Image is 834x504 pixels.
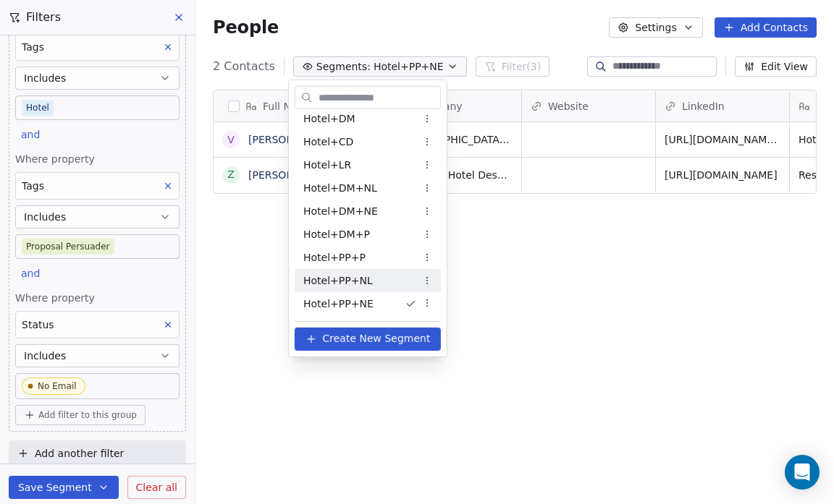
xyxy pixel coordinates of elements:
span: Hotel+DM+P [303,226,370,242]
span: Hotel+PP+P [303,249,366,265]
span: Hotel+CD [303,134,353,149]
span: Hotel+PP+NL [303,273,373,288]
button: Create New Segment [295,328,441,351]
span: Hotel+DM+NE [303,203,378,218]
span: Hotel+PP+NE [303,296,374,311]
span: Hotel+DM [303,111,355,126]
span: Create New Segment [322,331,430,346]
span: Hotel+DM+NL [303,180,377,195]
span: Hotel+LR [303,157,351,172]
